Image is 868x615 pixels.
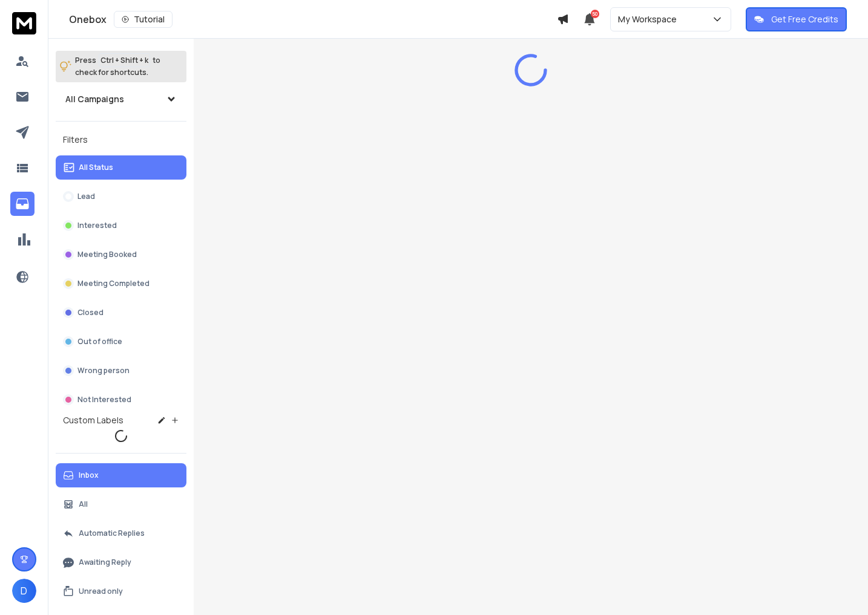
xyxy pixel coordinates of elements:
[69,11,557,28] div: Onebox
[63,414,123,426] h3: Custom Labels
[56,184,186,209] button: Lead
[56,87,186,111] button: All Campaigns
[79,163,113,172] p: All Status
[618,13,682,25] p: My Workspace
[56,521,186,545] button: Automatic Replies
[56,330,186,354] button: Out of office
[79,470,99,480] p: Inbox
[56,213,186,238] button: Interested
[77,337,122,347] p: Out of office
[56,155,186,180] button: All Status
[77,221,117,230] p: Interested
[65,93,124,105] h1: All Campaigns
[56,359,186,383] button: Wrong person
[77,279,150,288] p: Meeting Completed
[56,131,186,148] h3: Filters
[79,499,88,509] p: All
[56,301,186,325] button: Closed
[771,13,838,25] p: Get Free Credits
[56,550,186,574] button: Awaiting Reply
[12,579,36,603] button: D
[56,272,186,296] button: Meeting Completed
[746,7,847,31] button: Get Free Credits
[56,388,186,412] button: Not Interested
[79,529,145,538] p: Automatic Replies
[56,579,186,604] button: Unread only
[77,395,131,405] p: Not Interested
[77,308,104,317] p: Closed
[77,192,95,201] p: Lead
[99,53,150,67] span: Ctrl + Shift + k
[79,558,131,567] p: Awaiting Reply
[56,463,186,487] button: Inbox
[56,242,186,267] button: Meeting Booked
[77,366,130,376] p: Wrong person
[114,11,173,28] button: Tutorial
[79,587,123,596] p: Unread only
[591,10,599,18] span: 50
[56,492,186,516] button: All
[75,54,160,79] p: Press to check for shortcuts.
[77,250,137,259] p: Meeting Booked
